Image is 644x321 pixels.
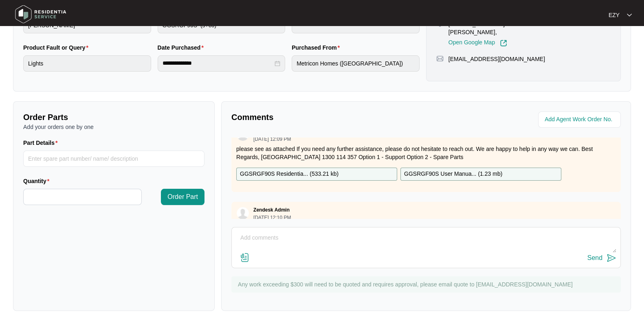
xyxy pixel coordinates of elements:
[609,11,620,19] p: EZY
[587,253,616,264] button: Send
[23,55,151,72] input: Product Fault or Query
[448,20,538,36] p: [STREET_ADDRESS][PERSON_NAME],
[292,44,343,52] label: Purchased From
[158,44,207,52] label: Date Purchased
[292,55,420,72] input: Purchased From
[167,192,198,202] span: Order Part
[500,39,507,47] img: Link-External
[23,177,53,185] label: Quantity
[231,111,420,123] p: Comments
[253,207,290,213] p: Zendesk Admin
[545,115,616,124] input: Add Agent Work Order No.
[237,207,249,219] img: user.svg
[23,139,61,147] label: Part Details
[161,189,204,205] button: Order Part
[240,253,250,262] img: file-attachment-doc.svg
[448,55,545,63] p: [EMAIL_ADDRESS][DOMAIN_NAME]
[436,55,444,62] img: map-pin
[607,253,616,263] img: send-icon.svg
[404,170,502,179] p: GGSRGF90S User Manua... ( 1.23 mb )
[627,13,632,17] img: dropdown arrow
[448,39,507,47] a: Open Google Map
[23,151,204,167] input: Part Details
[240,170,338,179] p: GGSRGF90S Residentia... ( 533.21 kb )
[163,59,273,68] input: Date Purchased
[23,111,204,123] p: Order Parts
[24,189,141,205] input: Quantity
[587,254,602,262] div: Send
[253,137,291,142] p: [DATE] 12:09 PM
[23,123,204,131] p: Add your orders one by one
[12,2,69,26] img: residentia service logo
[253,215,291,220] p: [DATE] 12:10 PM
[23,44,92,52] label: Product Fault or Query
[238,280,617,288] p: Any work exceeding $300 will need to be quoted and requires approval, please email quote to [EMAI...
[236,145,616,161] p: please see as attached If you need any further assistance, please do not hesitate to reach out. W...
